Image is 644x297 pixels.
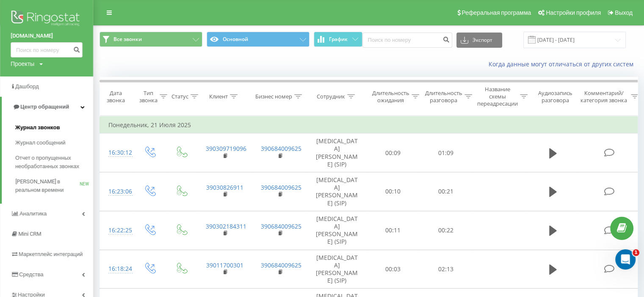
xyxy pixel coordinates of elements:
span: Средства [19,271,44,278]
div: Аудиозапись разговора [535,90,576,104]
div: Длительность ожидания [372,90,409,104]
div: Проекты [11,60,34,68]
a: [PERSON_NAME] в реальном времениNEW [15,174,93,198]
td: [MEDICAL_DATA][PERSON_NAME] (SIP) [307,172,367,211]
a: 39030826911 [206,183,243,191]
td: [MEDICAL_DATA][PERSON_NAME] (SIP) [307,211,367,250]
td: 00:22 [420,211,473,250]
td: 02:13 [420,250,473,289]
a: 390684009625 [261,144,301,153]
div: 16:18:24 [108,261,125,277]
a: [DOMAIN_NAME] [11,32,83,40]
td: 01:09 [420,134,473,172]
div: Тип звонка [139,90,158,104]
td: 00:10 [367,172,420,211]
span: График [329,36,348,42]
a: Когда данные могут отличаться от других систем [489,60,638,68]
div: Бизнес номер [255,93,292,100]
img: Ringostat logo [11,8,83,30]
input: Поиск по номеру [11,42,83,57]
a: Отчет о пропущенных необработанных звонках [15,150,93,174]
button: Основной [207,32,310,47]
td: Понедельник, 21 Июля 2025 [100,117,642,134]
div: Длительность разговора [425,90,462,104]
span: Аналитика [19,210,47,217]
td: 00:21 [420,172,473,211]
span: Настройки профиля [546,9,601,16]
button: Экспорт [456,33,502,48]
span: [PERSON_NAME] в реальном времени [15,177,80,194]
span: Отчет о пропущенных необработанных звонках [15,154,89,171]
a: 390302184311 [206,222,246,230]
span: Журнал сообщений [15,139,65,147]
span: 1 [633,249,639,256]
a: Журнал звонков [15,120,93,135]
span: Реферальная программа [462,9,531,16]
div: 16:22:25 [108,222,125,239]
button: График [314,32,362,47]
span: Центр обращений [20,104,69,110]
td: 00:09 [367,134,420,172]
td: 00:11 [367,211,420,250]
div: 16:23:06 [108,183,125,200]
div: 16:30:12 [108,144,125,161]
div: Клиент [209,93,228,100]
td: 00:03 [367,250,420,289]
a: 390684009625 [261,222,301,230]
a: 390684009625 [261,183,301,191]
a: 390684009625 [261,261,301,269]
a: Журнал сообщений [15,135,93,150]
span: Все звонки [113,36,142,43]
iframe: Intercom live chat [615,249,636,270]
input: Поиск по номеру [362,33,452,48]
span: Дашборд [15,83,39,90]
span: Выход [615,9,633,16]
div: Дата звонка [100,90,131,104]
span: Mini CRM [18,231,41,237]
div: Сотрудник [317,93,345,100]
a: 39011700301 [206,261,243,269]
span: Маркетплейс интеграций [19,251,83,257]
a: Центр обращений [2,97,93,117]
td: [MEDICAL_DATA][PERSON_NAME] (SIP) [307,250,367,289]
span: Журнал звонков [15,123,60,132]
a: 390309719096 [206,144,246,153]
div: Название схемы переадресации [477,86,518,107]
div: Комментарий/категория звонка [579,90,629,104]
button: Все звонки [100,32,202,47]
td: [MEDICAL_DATA][PERSON_NAME] (SIP) [307,134,367,172]
div: Статус [171,93,188,100]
